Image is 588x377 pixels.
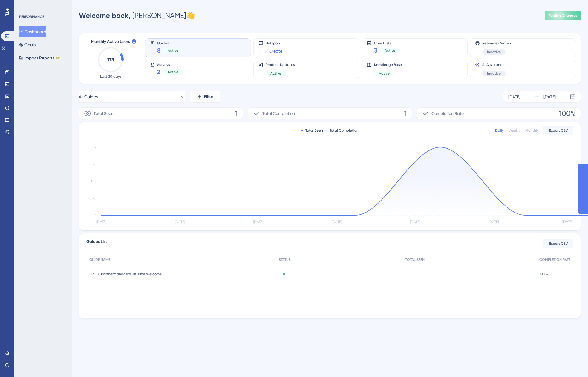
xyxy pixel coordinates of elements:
span: Export CSV [549,128,568,133]
span: Guides List [86,238,107,249]
button: All Guides [79,91,185,103]
div: BETA [55,56,61,59]
button: Impact ReportsBETA [19,53,61,63]
span: Knowledge Base [374,62,402,67]
span: 100% [559,109,576,118]
span: 1 [235,109,238,118]
button: Publish Changes [545,11,581,20]
button: Export CSV [543,239,573,248]
span: AI Assistant [482,62,506,67]
span: COMPLETION RATE [539,257,570,262]
text: 173 [107,57,114,62]
span: Resource Centers [482,41,512,46]
button: Export CSV [543,126,573,135]
tspan: 0.25 [89,196,96,200]
span: TOTAL SEEN [405,257,425,262]
span: Inactive [487,71,501,76]
iframe: UserGuiding AI Assistant Launcher [563,353,581,371]
span: Active [168,48,178,53]
span: 1 [405,272,406,276]
span: Checklists [374,41,400,45]
div: Weekly [509,128,520,133]
div: PERFORMANCE [19,14,44,19]
tspan: 0.75 [89,162,96,166]
button: Dashboard [19,26,46,37]
span: Last 30 days [100,74,121,79]
span: Active [385,48,395,53]
tspan: [DATE] [489,220,499,224]
span: 3 [374,46,377,55]
span: Active [168,70,178,74]
button: Filter [190,91,220,103]
span: PROD-PartnerManagers: 1st Time Welcome Modal [89,272,164,276]
span: Completion Rate [431,110,464,117]
span: Guides [157,41,183,45]
div: [DATE] [543,93,556,100]
span: GUIDE NAME [89,257,110,262]
span: 2 [157,68,160,76]
span: All Guides [79,93,98,100]
span: Total Completion [262,110,295,117]
tspan: 0 [94,213,96,217]
div: Monthly [525,128,539,133]
span: Active [379,71,390,76]
div: Daily [495,128,504,133]
div: Total Completion [325,128,359,133]
tspan: 1 [95,147,96,151]
button: Goals [19,39,36,50]
div: Total Seen [301,128,323,133]
span: Export CSV [549,241,568,246]
span: Hotspots [266,41,282,46]
span: Publish Changes [549,13,577,18]
tspan: 0.5 [91,179,96,183]
tspan: [DATE] [175,220,185,224]
span: Active [270,71,281,76]
tspan: [DATE] [253,220,263,224]
span: 1 [404,109,407,118]
a: + Create [266,47,282,55]
span: Total Seen [94,110,114,117]
tspan: [DATE] [562,220,572,224]
span: Product Updates [266,62,295,67]
tspan: [DATE] [410,220,420,224]
div: [PERSON_NAME] 👋 [79,11,195,20]
span: Surveys [157,62,183,67]
span: Inactive [487,50,501,54]
span: 100% [539,272,548,276]
tspan: [DATE] [332,220,342,224]
span: Filter [204,93,213,100]
span: 8 [157,46,160,55]
span: Monthly Active Users [91,38,130,45]
span: Welcome back, [79,11,131,20]
tspan: [DATE] [96,220,106,224]
span: STATUS [279,257,291,262]
div: [DATE] [508,93,520,100]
